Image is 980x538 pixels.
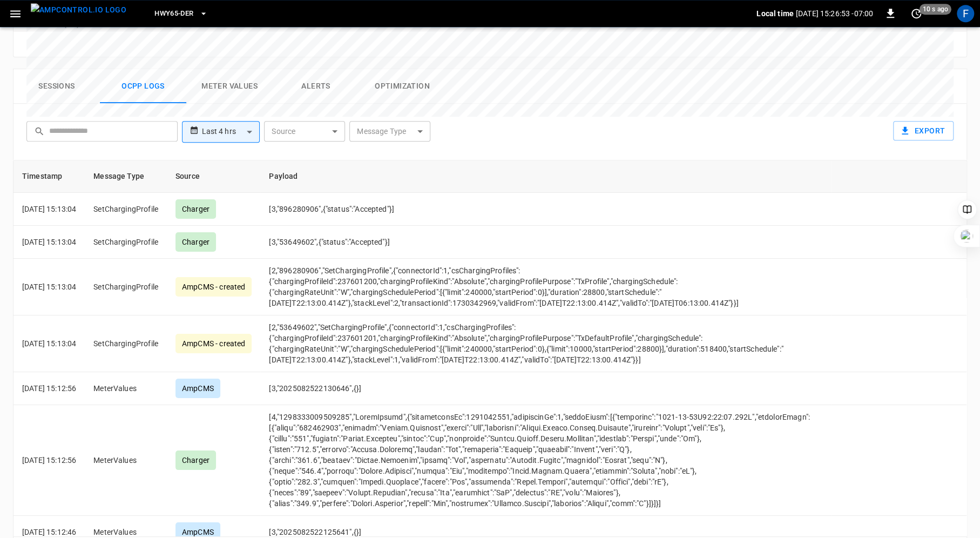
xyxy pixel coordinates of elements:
p: Local time [756,8,794,19]
td: SetChargingProfile [85,315,167,372]
button: HWY65-DER [150,3,212,24]
img: ampcontrol.io logo [31,3,126,17]
button: set refresh interval [908,5,925,22]
button: Optimization [359,69,445,104]
p: [DATE] 15:13:04 [22,281,76,292]
span: HWY65-DER [154,8,193,20]
button: Alerts [273,69,359,104]
p: [DATE] 15:12:56 [22,383,76,394]
button: Sessions [13,69,100,104]
td: [2,"53649602","SetChargingProfile",{"connectorId":1,"csChargingProfiles":{"chargingProfileId":237... [260,315,831,372]
button: Ocpp logs [100,69,186,104]
button: Export [893,121,954,141]
p: [DATE] 15:26:53 -07:00 [796,8,873,19]
th: Payload [260,160,831,193]
td: MeterValues [85,372,167,405]
th: Source [167,160,260,193]
th: Message Type [85,160,167,193]
div: Last 4 hrs [201,122,260,142]
p: [DATE] 15:13:04 [22,338,76,349]
span: 10 s ago [920,4,951,15]
td: MeterValues [85,405,167,516]
p: [DATE] 15:13:04 [22,237,76,247]
p: [DATE] 15:12:56 [22,455,76,466]
button: Meter Values [186,69,273,104]
div: profile-icon [957,5,974,22]
p: [DATE] 15:13:04 [22,204,76,214]
div: AmpCMS [175,379,220,398]
td: [4,"1298333009509285","LoremIpsumd",{"sitametconsEc":1291042551,"adipiscinGe":1,"seddoEiusm":[{"t... [260,405,831,516]
td: [3,"2025082522130646",{}] [260,372,831,405]
div: AmpCMS - created [175,334,252,353]
div: Charger [175,450,216,470]
th: Timestamp [13,160,85,193]
p: [DATE] 15:12:46 [22,527,76,537]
